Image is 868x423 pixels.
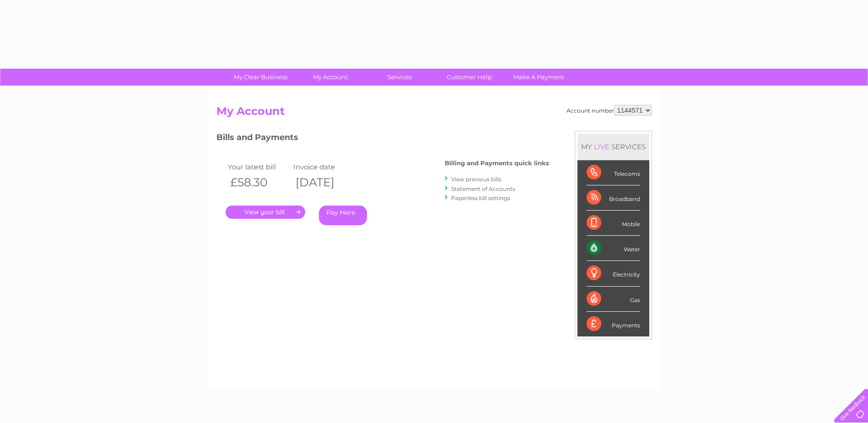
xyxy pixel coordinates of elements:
[431,69,507,86] a: Customer Help
[451,176,501,183] a: View previous bills
[577,134,649,160] div: MY SERVICES
[587,261,640,286] div: Electricity
[362,69,437,86] a: Services
[292,69,368,86] a: My Account
[587,160,640,185] div: Telecoms
[216,105,652,122] h2: My Account
[587,211,640,236] div: Mobile
[216,131,549,147] h3: Bills and Payments
[291,173,357,192] th: [DATE]
[445,160,549,167] h4: Billing and Payments quick links
[587,312,640,336] div: Payments
[226,206,305,219] a: .
[566,105,652,116] div: Account number
[226,173,291,192] th: £58.30
[587,287,640,312] div: Gas
[451,195,510,201] a: Paperless bill settings
[587,185,640,211] div: Broadband
[226,161,291,173] td: Your latest bill
[501,69,577,86] a: Make A Payment
[592,142,611,151] div: LIVE
[319,206,367,225] a: Pay Here
[587,236,640,261] div: Water
[451,185,515,192] a: Statement of Accounts
[291,161,357,173] td: Invoice date
[223,69,298,86] a: My Clear Business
